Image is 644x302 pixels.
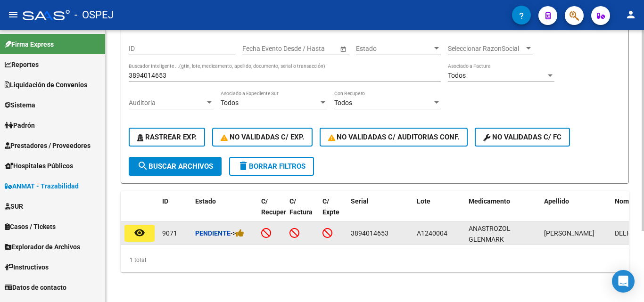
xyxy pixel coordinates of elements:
span: Apellido [544,197,569,205]
datatable-header-cell: C/ Expte [319,191,347,233]
button: Rastrear Exp. [129,128,205,147]
span: 9071 [162,229,177,237]
datatable-header-cell: Serial [347,191,413,233]
button: No Validadas c/ Exp. [212,128,313,147]
span: Todos [334,99,352,106]
span: Todos [221,99,239,106]
span: Estado [195,197,216,205]
span: - OSPEJ [74,5,114,25]
span: Padrón [5,120,35,131]
span: C/ Recupero [261,197,290,216]
mat-icon: delete [238,160,249,171]
span: Todos [448,72,466,79]
span: Firma Express [5,39,54,49]
span: C/ Factura [289,197,313,216]
input: Start date [242,45,272,53]
mat-icon: menu [8,9,19,20]
datatable-header-cell: C/ Factura [286,191,319,233]
span: Rastrear Exp. [137,133,197,141]
span: Liquidación de Convenios [5,80,87,90]
span: Auditoria [129,99,205,107]
datatable-header-cell: ID [158,191,191,233]
span: ANASTROZOL GLENMARK [469,225,511,243]
span: No Validadas c/ Auditorias Conf. [328,133,460,141]
span: Buscar Archivos [137,162,213,171]
span: Instructivos [5,262,49,272]
span: Medicamento [469,197,510,205]
span: Sistema [5,100,35,110]
span: A1240004 [417,229,447,237]
span: Prestadores / Proveedores [5,140,91,151]
datatable-header-cell: Lote [413,191,465,233]
div: Open Intercom Messenger [612,270,635,293]
span: ANMAT - Trazabilidad [5,181,79,191]
span: Casos / Tickets [5,221,56,232]
span: Explorador de Archivos [5,242,80,252]
span: Borrar Filtros [238,162,305,171]
span: Datos de contacto [5,282,66,293]
span: Nombre [615,197,639,205]
div: 1 total [121,248,629,272]
input: End date [280,45,326,53]
span: Lote [417,197,430,205]
span: DELICIA [615,229,639,237]
datatable-header-cell: C/ Recupero [257,191,286,233]
span: SUR [5,201,23,212]
span: Seleccionar RazonSocial [448,45,524,53]
mat-icon: remove_red_eye [134,227,145,238]
span: -> [231,229,244,237]
span: ID [162,197,168,205]
mat-icon: search [137,160,149,171]
span: [PERSON_NAME] [544,229,594,237]
datatable-header-cell: Medicamento [465,191,540,233]
button: Borrar Filtros [229,157,314,176]
span: No Validadas c/ Exp. [221,133,304,141]
datatable-header-cell: Estado [191,191,257,233]
button: No validadas c/ FC [475,128,570,147]
span: No validadas c/ FC [483,133,561,141]
strong: Pendiente [195,229,231,237]
span: Reportes [5,59,39,70]
button: Open calendar [338,44,348,54]
span: Serial [351,197,369,205]
span: C/ Expte [322,197,339,216]
span: 3894014653 [351,229,388,237]
datatable-header-cell: Apellido [540,191,611,233]
mat-icon: person [625,9,636,20]
span: Hospitales Públicos [5,161,73,171]
button: No Validadas c/ Auditorias Conf. [320,128,468,147]
button: Buscar Archivos [129,157,222,176]
span: Estado [356,45,432,53]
